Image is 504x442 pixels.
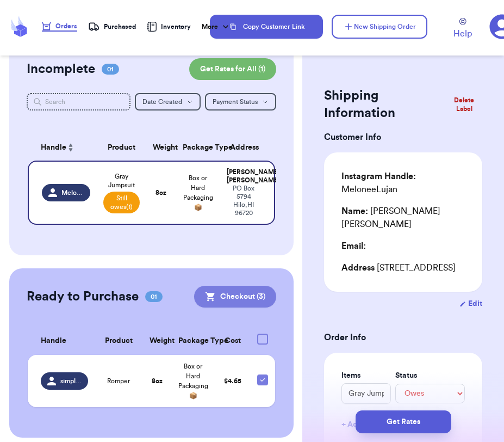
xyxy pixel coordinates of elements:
[442,91,487,118] button: Delete Label
[42,22,77,32] a: Orders
[146,134,176,161] th: Weight
[341,170,465,196] div: MeloneeLujan
[210,15,323,39] button: Copy Customer Link
[341,370,391,381] label: Items
[42,22,77,30] div: Orders
[341,207,368,216] span: Name:
[178,363,208,399] span: Box or Hard Packaging 📦
[27,288,139,305] h2: Ready to Purchase
[155,189,166,196] strong: 8 oz
[395,370,465,381] label: Status
[227,185,260,217] div: PO Box 5794 Hilo , HI 96720
[341,172,416,181] span: Instagram Handle:
[176,134,221,161] th: Package Type
[88,21,136,32] a: Purchased
[202,21,231,32] div: More
[459,298,482,309] button: Edit
[61,188,84,197] span: MeloneeLujan
[152,378,163,384] strong: 8 oz
[341,205,465,231] div: [PERSON_NAME] [PERSON_NAME]
[97,134,146,161] th: Product
[66,141,75,154] button: Sort ascending
[172,327,215,355] th: Package Type
[103,192,140,213] span: Still owes (1)
[341,242,366,250] span: Email:
[142,99,182,105] span: Date Created
[194,286,276,308] button: Checkout (3)
[27,93,130,110] input: Search
[27,60,95,78] h2: Incomplete
[60,377,82,385] span: simplyjinelley
[147,22,191,32] a: Inventory
[95,327,142,355] th: Product
[135,93,201,110] button: Date Created
[189,58,276,80] button: Get Rates for All (1)
[220,134,275,161] th: Address
[324,331,482,344] h3: Order Info
[453,27,472,40] span: Help
[341,261,465,274] div: [STREET_ADDRESS]
[453,18,472,40] a: Help
[324,131,482,144] h3: Customer Info
[215,327,251,355] th: Cost
[224,378,241,384] span: $ 4.65
[227,168,260,185] div: [PERSON_NAME] [PERSON_NAME]
[332,15,427,39] button: New Shipping Order
[41,142,66,154] span: Handle
[324,87,446,122] h2: Shipping Information
[213,99,258,105] span: Payment Status
[143,327,172,355] th: Weight
[205,93,276,110] button: Payment Status
[103,172,140,189] span: Gray Jumpsuit
[145,291,163,302] span: 01
[356,410,451,433] button: Get Rates
[341,263,375,272] span: Address
[183,175,213,211] span: Box or Hard Packaging 📦
[41,335,66,347] span: Handle
[102,64,119,75] span: 01
[107,377,130,385] span: Romper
